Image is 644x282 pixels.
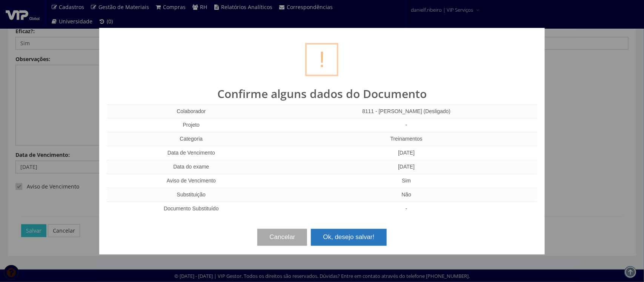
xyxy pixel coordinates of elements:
[107,118,276,132] td: Projeto
[276,146,537,160] td: [DATE]
[107,160,276,174] td: Data do exame
[276,160,537,174] td: [DATE]
[276,202,537,216] td: -
[276,188,537,202] td: Não
[257,229,307,245] button: Cancelar
[107,146,276,160] td: Data de Vencimento
[276,174,537,188] td: Sim
[276,132,537,146] td: Treinamentos
[305,43,338,76] div: !
[107,174,276,188] td: Aviso de Vencimento
[276,104,537,118] td: 8111 - [PERSON_NAME] (Desligado)
[107,132,276,146] td: Categoria
[107,104,276,118] td: Colaborador
[107,202,276,216] td: Documento Substituído
[276,118,537,132] td: -
[107,188,276,202] td: Substituição
[107,87,537,100] h2: Confirme alguns dados do Documento
[311,229,386,245] button: Ok, desejo salvar!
